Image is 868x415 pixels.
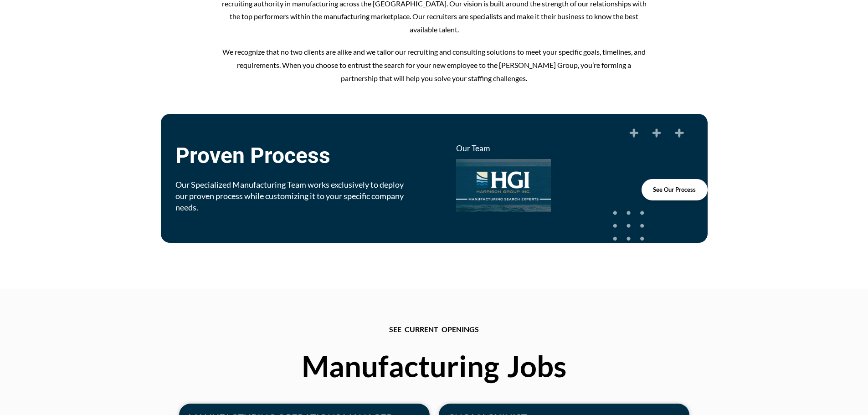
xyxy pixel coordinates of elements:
[642,179,708,200] a: See Our Process
[175,143,416,168] span: Proven Process
[179,351,689,381] h2: Manufacturing Jobs
[221,46,647,85] p: We recognize that no two clients are alike and we tailor our recruiting and consulting solutions ...
[456,159,551,212] img: HGI Manufacturing Search Experts
[175,179,416,214] div: Our Specialized Manufacturing Team works exclusively to deploy our proven process while customizi...
[653,187,696,193] span: See Our Process
[179,326,689,333] h2: See current openings
[456,143,551,154] div: Our Team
